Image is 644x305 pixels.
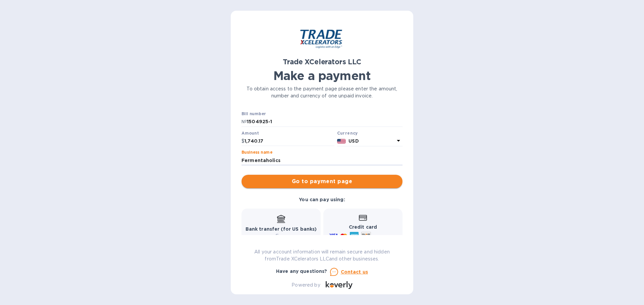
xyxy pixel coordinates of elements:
b: Currency [337,131,358,136]
u: Contact us [341,269,368,275]
b: You can pay using: [299,197,345,202]
b: Trade XCelerators LLC [283,58,361,66]
p: All your account information will remain secure and hidden from Trade XCelerators LLC and other b... [241,248,402,262]
p: $ [241,138,245,145]
img: USD [337,139,346,144]
input: 0.00 [245,136,334,146]
p: Free [246,233,317,240]
p: № [241,118,247,125]
b: Bank transfer (for US banks) [246,226,317,232]
label: Bill number [241,112,266,116]
input: Enter bill number [247,117,402,127]
p: To obtain access to the payment page please enter the amount, number and currency of one unpaid i... [241,85,402,99]
b: Credit card [349,224,377,230]
label: Amount [241,131,259,135]
h1: Make a payment [241,69,402,83]
label: Business name [241,151,272,155]
b: Have any questions? [276,269,327,274]
input: Enter business name [241,155,402,165]
button: Go to payment page [241,175,402,188]
p: Powered by [291,282,320,289]
b: USD [348,138,359,144]
span: and more... [374,234,398,239]
span: Go to payment page [247,177,397,185]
